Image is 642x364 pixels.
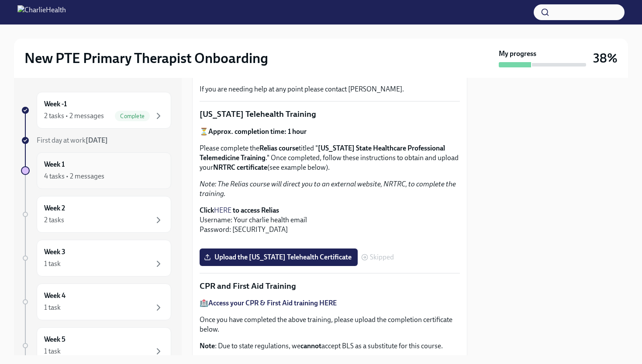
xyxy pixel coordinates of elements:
[200,180,456,198] em: Note: The Relias course will direct you to an external website, NRTRC, to complete the training.
[44,247,66,257] h6: Week 3
[44,259,61,269] div: 1 task
[200,206,214,214] strong: Click
[44,171,104,181] div: 4 tasks • 2 messages
[86,136,108,144] strong: [DATE]
[21,283,171,320] a: Week 41 task
[17,5,66,19] img: CharlieHealth
[44,160,65,169] h6: Week 1
[21,240,171,276] a: Week 31 task
[21,327,171,364] a: Week 51 task
[200,342,215,350] strong: Note
[44,111,104,121] div: 2 tasks • 2 messages
[259,144,299,152] strong: Relias course
[208,299,337,307] a: Access your CPR & First Aid training HERE
[37,136,108,144] span: First day at work
[370,254,394,261] span: Skipped
[200,108,460,120] p: [US_STATE] Telehealth Training
[200,248,358,266] label: Upload the [US_STATE] Telehealth Certificate
[200,84,460,94] p: If you are needing help at any point please contact [PERSON_NAME].
[206,253,352,262] span: Upload the [US_STATE] Telehealth Certificate
[44,215,64,225] div: 2 tasks
[24,49,268,67] h2: New PTE Primary Therapist Onboarding
[21,136,171,145] a: First day at work[DATE]
[499,49,536,59] strong: My progress
[214,206,231,214] a: HERE
[213,163,267,171] strong: NRTRC certificate
[200,280,460,292] p: CPR and First Aid Training
[200,341,460,351] p: : Due to state regulations, we accept BLS as a substitute for this course.
[200,298,460,308] p: 🏥
[200,144,445,162] strong: [US_STATE] State Healthcare Professional Telemedicine Training
[200,143,460,172] p: Please complete the titled " ." Once completed, follow these instructions to obtain and upload yo...
[200,206,460,234] p: Username: Your charlie health email Password: [SECURITY_DATA]
[44,203,65,213] h6: Week 2
[44,303,61,312] div: 1 task
[300,342,321,350] strong: cannot
[21,152,171,189] a: Week 14 tasks • 2 messages
[21,196,171,233] a: Week 22 tasks
[200,315,460,334] p: Once you have completed the above training, please upload the completion certificate below.
[21,92,171,129] a: Week -12 tasks • 2 messagesComplete
[44,335,66,344] h6: Week 5
[200,127,460,136] p: ⏳
[208,127,307,136] strong: Approx. completion time: 1 hour
[44,291,66,301] h6: Week 4
[233,206,279,214] strong: to access Relias
[593,50,618,66] h3: 38%
[115,113,150,119] span: Complete
[44,346,61,356] div: 1 task
[44,99,67,109] h6: Week -1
